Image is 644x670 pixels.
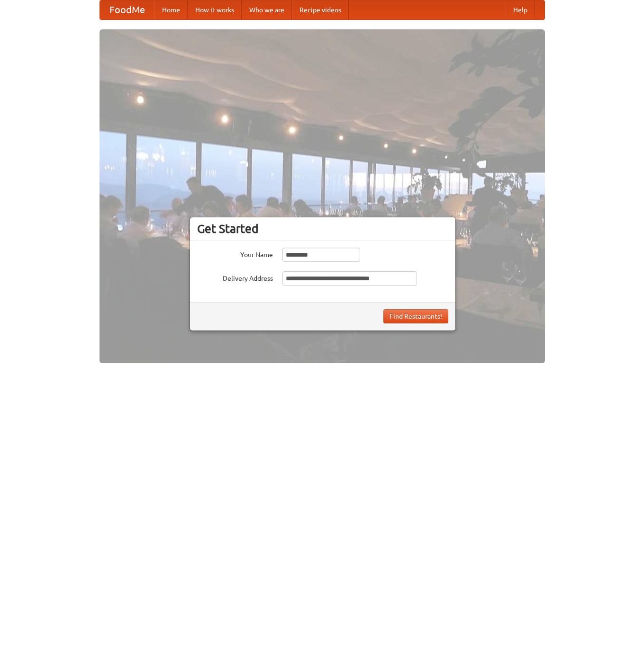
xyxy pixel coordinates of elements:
a: FoodMe [100,0,154,19]
button: Find Restaurants! [383,309,448,323]
label: Delivery Address [197,271,273,283]
a: Recipe videos [292,0,349,19]
h3: Get Started [197,222,448,236]
a: Who we are [242,0,292,19]
label: Your Name [197,248,273,259]
a: Help [506,0,535,19]
a: How it works [188,0,242,19]
a: Home [154,0,188,19]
